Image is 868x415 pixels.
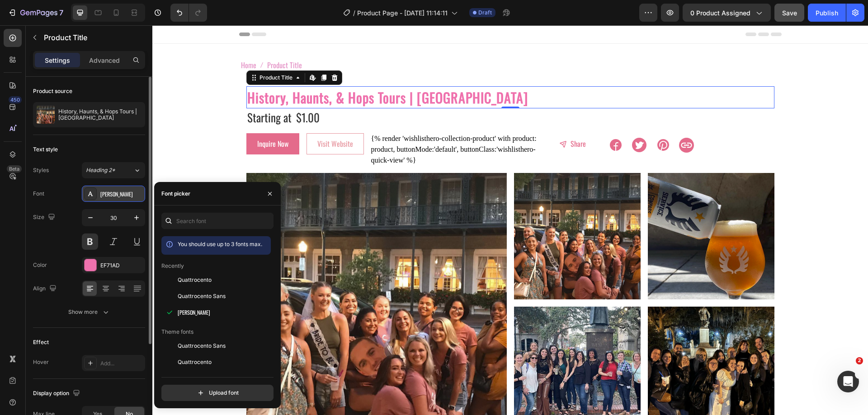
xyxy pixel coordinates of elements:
div: Upload font [196,388,239,397]
iframe: Design area [152,25,868,415]
span: You should use up to 3 fonts max. [178,241,262,247]
span: / [353,8,355,18]
span: Quattrocento Sans [178,342,226,350]
span: Heading 2* [86,166,115,174]
span: Quattrocento Sans [178,292,226,300]
p: Theme fonts [161,328,193,336]
div: Align [33,283,58,295]
div: Color [33,261,47,269]
button: Save [774,4,804,22]
img: product feature img [37,106,55,124]
span: [PERSON_NAME] [178,308,210,317]
div: Font [33,190,44,198]
span: 0 product assigned [690,8,750,18]
p: Settings [45,56,70,65]
div: Publish [816,8,838,18]
div: Effect [33,338,49,346]
div: 450 [9,96,22,103]
div: Hover [33,358,49,366]
div: Size [33,211,57,224]
button: <p>Visit Website</p> [154,108,212,129]
div: {% render 'wishlisthero-collection-product' with product: product, buttonMode:'default', buttonCl... [219,108,389,140]
p: Share [418,113,434,123]
p: Advanced [89,56,120,65]
input: Search font [161,213,274,229]
span: Save [782,9,797,17]
p: History, Haunts, & Hops Tours | [GEOGRAPHIC_DATA] [58,108,142,121]
div: Undo/Redo [170,4,207,22]
button: <p>Share</p> [396,108,444,129]
div: Display option [33,387,82,400]
button: Heading 2* [82,162,145,178]
span: Product Page - [DATE] 11:14:11 [357,8,448,18]
span: 2 [856,357,863,364]
div: Font picker [161,190,190,198]
button: Show more [33,304,145,320]
p: Product Title [44,32,142,43]
p: 7 [59,7,63,18]
div: [PERSON_NAME] [100,190,143,198]
div: Beta [7,165,22,173]
button: Upload font [161,385,274,401]
button: 7 [4,4,67,22]
div: Show more [68,308,110,317]
iframe: Intercom live chat [837,371,859,392]
span: Quattrocento [178,358,212,366]
div: EF71AD [100,261,143,270]
button: 0 product assigned [683,4,771,22]
button: Publish [808,4,846,22]
span: Draft [478,9,492,17]
span: Quattrocento [178,276,212,284]
div: Text style [33,145,58,154]
div: Add... [100,359,143,368]
div: Product source [33,87,72,95]
p: Recently [161,262,184,270]
div: Styles [33,166,49,174]
p: Visit Website [165,113,201,123]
